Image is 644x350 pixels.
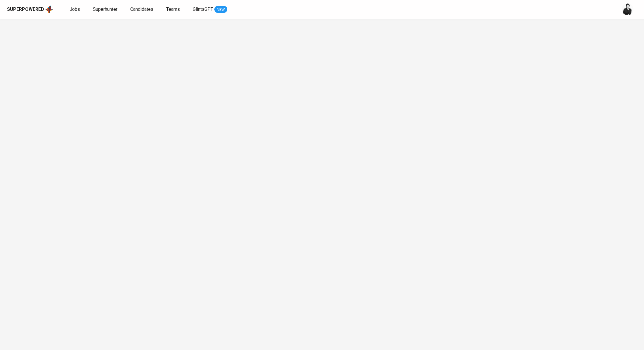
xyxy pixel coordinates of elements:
[70,6,81,13] a: Jobs
[45,5,53,14] img: app logo
[130,6,153,12] span: Candidates
[93,6,117,12] span: Superhunter
[214,7,227,13] span: NEW
[166,6,181,13] a: Teams
[93,6,119,13] a: Superhunter
[130,6,155,13] a: Candidates
[622,4,633,15] img: medwi@glints.com
[193,6,213,12] span: GlintsGPT
[70,6,80,12] span: Jobs
[193,6,227,13] a: GlintsGPT NEW
[7,6,44,13] div: Superpowered
[7,5,53,14] a: Superpoweredapp logo
[166,6,180,12] span: Teams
